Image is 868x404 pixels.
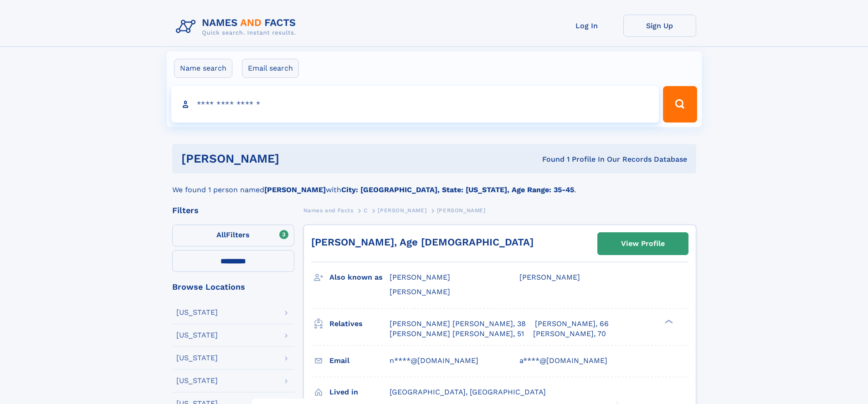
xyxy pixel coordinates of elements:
[519,273,580,281] span: [PERSON_NAME]
[176,332,218,339] div: [US_STATE]
[176,309,218,316] div: [US_STATE]
[390,287,450,296] span: [PERSON_NAME]
[176,377,218,384] div: [US_STATE]
[663,86,697,123] button: Search Button
[264,185,326,194] b: [PERSON_NAME]
[533,329,606,339] a: [PERSON_NAME], 70
[390,329,524,339] a: [PERSON_NAME] [PERSON_NAME], 51
[411,154,687,164] div: Found 1 Profile In Our Records Database
[378,205,426,216] a: [PERSON_NAME]
[172,225,294,246] label: Filters
[172,174,696,195] div: We found 1 person named with .
[437,207,486,214] span: [PERSON_NAME]
[341,185,574,194] b: City: [GEOGRAPHIC_DATA], State: [US_STATE], Age Range: 35-45
[172,283,294,291] div: Browse Locations
[390,273,450,281] span: [PERSON_NAME]
[364,207,368,214] span: C
[171,86,659,123] input: search input
[242,59,299,78] label: Email search
[550,15,623,37] a: Log In
[174,59,232,78] label: Name search
[364,205,368,216] a: C
[172,15,303,39] img: Logo Names and Facts
[329,316,390,332] h3: Relatives
[172,206,294,215] div: Filters
[303,205,354,216] a: Names and Facts
[176,354,218,362] div: [US_STATE]
[535,319,609,329] a: [PERSON_NAME], 66
[390,388,546,396] span: [GEOGRAPHIC_DATA], [GEOGRAPHIC_DATA]
[181,153,411,164] h1: [PERSON_NAME]
[329,270,390,285] h3: Also known as
[598,233,688,255] a: View Profile
[623,15,696,37] a: Sign Up
[621,233,665,254] div: View Profile
[390,319,526,329] a: [PERSON_NAME] [PERSON_NAME], 38
[663,318,673,324] div: ❯
[329,384,390,400] h3: Lived in
[216,230,226,239] span: All
[378,207,426,214] span: [PERSON_NAME]
[329,353,390,368] h3: Email
[311,236,534,248] a: [PERSON_NAME], Age [DEMOGRAPHIC_DATA]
